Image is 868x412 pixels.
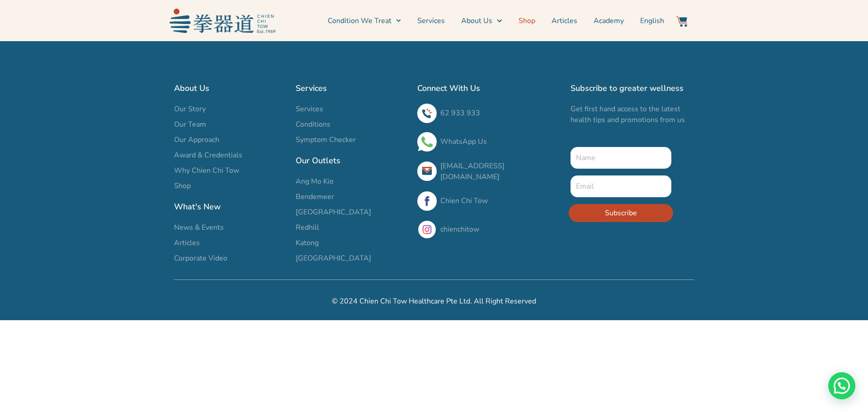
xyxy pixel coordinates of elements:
span: Katong [296,237,319,248]
a: Why Chien Chi Tow [174,165,287,176]
img: Website Icon-03 [676,16,687,27]
a: [EMAIL_ADDRESS][DOMAIN_NAME] [440,161,505,182]
input: Name [571,147,671,169]
a: chienchitow [440,224,479,234]
span: Articles [174,237,200,248]
span: Corporate Video [174,253,227,264]
span: News & Events [174,222,224,233]
span: [GEOGRAPHIC_DATA] [296,253,371,264]
a: Corporate Video [174,253,287,264]
button: Subscribe [569,204,673,222]
h2: Connect With Us [417,82,561,95]
a: Our Story [174,104,287,114]
span: Services [296,104,323,114]
span: Symptom Checker [296,134,356,145]
p: Get first hand access to the latest health tips and promotions from us [571,104,694,125]
span: Conditions [296,119,330,130]
a: About Us [461,9,502,32]
span: Why Chien Chi Tow [174,165,239,176]
a: Symptom Checker [296,134,408,145]
a: Conditions [296,119,408,130]
h2: © 2024 Chien Chi Tow Healthcare Pte Ltd. All Right Reserved [174,296,694,307]
h2: Services [296,82,408,95]
a: Condition We Treat [328,9,401,32]
h2: Our Outlets [296,154,408,167]
h2: About Us [174,82,287,95]
span: Bendemeer [296,191,334,202]
a: 62 933 933 [440,108,480,118]
a: Services [417,9,445,32]
nav: Menu [280,9,664,32]
input: Email [571,175,671,197]
span: Redhill [296,222,319,233]
a: News & Events [174,222,287,233]
a: [GEOGRAPHIC_DATA] [296,207,408,218]
a: Academy [594,9,624,32]
a: Shop [174,180,287,191]
span: Our Team [174,119,206,130]
a: Shop [519,9,535,32]
a: English [640,9,664,32]
a: Ang Mo Kio [296,176,408,187]
form: New Form [571,147,671,229]
a: Katong [296,237,408,248]
a: Award & Credentials [174,150,287,161]
a: Articles [552,9,577,32]
a: [GEOGRAPHIC_DATA] [296,253,408,264]
a: Services [296,104,408,114]
span: English [640,15,664,26]
h2: What's New [174,200,287,213]
a: Our Approach [174,134,287,145]
span: Award & Credentials [174,150,242,161]
span: Ang Mo Kio [296,176,334,187]
a: Redhill [296,222,408,233]
span: [GEOGRAPHIC_DATA] [296,207,371,218]
span: Subscribe [605,208,637,218]
a: Bendemeer [296,191,408,202]
h2: Subscribe to greater wellness [571,82,694,95]
a: Chien Chi Tow [440,196,488,206]
a: Our Team [174,119,287,130]
span: Our Story [174,104,206,114]
span: Our Approach [174,134,219,145]
span: Shop [174,180,191,191]
a: Articles [174,237,287,248]
a: WhatsApp Us [440,137,487,147]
